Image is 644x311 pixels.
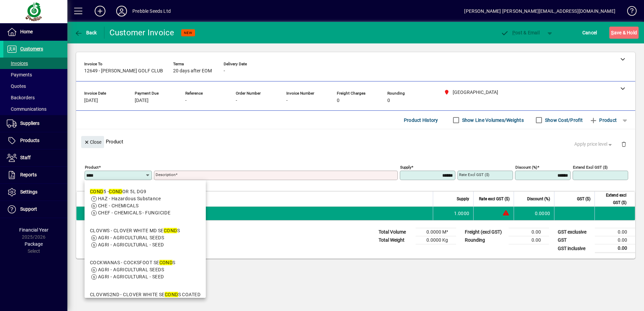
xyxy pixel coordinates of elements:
[595,244,635,253] td: 0.00
[132,6,171,16] div: Prebble Seeds Ltd
[135,98,149,103] span: [DATE]
[527,195,550,203] span: Discount (%)
[20,172,37,177] span: Reports
[611,27,637,38] span: ave & Hold
[7,95,35,100] span: Backorders
[337,98,340,103] span: 0
[90,189,103,194] em: COND
[90,188,170,195] div: 5 - OR 5L DG9
[375,228,416,236] td: Total Volume
[236,98,237,103] span: -
[286,98,288,103] span: -
[457,195,469,203] span: Supply
[165,292,178,297] em: COND
[67,27,104,39] app-page-header-button: Back
[111,5,132,17] button: Profile
[7,106,46,112] span: Communications
[20,189,37,195] span: Settings
[109,27,174,38] div: Customer Invoice
[416,236,456,244] td: 0.0000 Kg
[3,80,67,92] a: Quotes
[574,141,613,148] span: Apply price level
[515,165,537,170] mat-label: Discount (%)
[401,114,441,126] button: Product History
[7,61,28,66] span: Invoices
[616,136,632,152] button: Delete
[554,244,595,253] td: GST inclusive
[595,228,635,236] td: 0.00
[554,228,595,236] td: GST exclusive
[90,291,200,298] div: CLOVWS2ND - CLOVER WHITE SE S COATED
[3,69,67,80] a: Payments
[84,98,98,103] span: [DATE]
[98,242,164,247] span: AGRI - AGRICULTURAL - SEED
[3,184,67,201] a: Settings
[224,68,225,74] span: -
[609,27,639,39] button: Save & Hold
[616,141,632,147] app-page-header-button: Delete
[20,206,37,212] span: Support
[98,203,139,208] span: CHE - CHEMICALS
[509,236,549,244] td: 0.00
[159,260,173,265] em: COND
[3,132,67,149] a: Products
[79,139,106,145] app-page-header-button: Close
[185,98,187,103] span: -
[3,115,67,132] a: Suppliers
[611,30,614,35] span: S
[3,92,67,103] a: Backorders
[98,267,164,272] span: AGRI - AGRICULTURAL SEEDS
[85,254,206,286] mat-option: COCKWANAS - COCKSFOOT SECONDS
[514,207,554,220] td: 0.0000
[7,83,26,89] span: Quotes
[84,137,101,148] span: Close
[20,155,31,160] span: Staff
[582,27,597,38] span: Cancel
[479,195,510,203] span: Rate excl GST ($)
[461,228,509,236] td: Freight (excl GST)
[599,192,626,206] span: Extend excl GST ($)
[90,227,180,234] div: CLOVWS - CLOVER WHITE MD SE S
[98,235,164,240] span: AGRI - AGRICULTURAL SEEDS
[461,117,524,124] label: Show Line Volumes/Weights
[512,30,515,35] span: P
[173,68,212,74] span: 20 days after EOM
[387,98,390,103] span: 0
[84,68,163,74] span: 12649 - [PERSON_NAME] GOLF CLUB
[573,165,608,170] mat-label: Extend excl GST ($)
[73,27,99,39] button: Back
[3,103,67,115] a: Communications
[85,222,206,254] mat-option: CLOVWS - CLOVER WHITE MD SECONDS
[3,167,67,183] a: Reports
[164,228,177,233] em: COND
[89,5,111,17] button: Add
[90,259,175,266] div: COCKWANAS - COCKSFOOT SE S
[25,241,43,247] span: Package
[3,24,67,40] a: Home
[20,138,39,143] span: Products
[577,195,590,203] span: GST ($)
[497,27,543,39] button: Post & Email
[544,117,583,124] label: Show Cost/Profit
[622,1,636,23] a: Knowledge Base
[85,165,99,170] mat-label: Product
[416,228,456,236] td: 0.0000 M³
[3,149,67,166] a: Staff
[184,31,192,35] span: NEW
[501,30,540,35] span: ost & Email
[400,165,411,170] mat-label: Supply
[76,129,635,154] div: Product
[572,138,616,150] button: Apply price level
[554,236,595,244] td: GST
[156,172,175,177] mat-label: Description
[20,29,33,34] span: Home
[595,236,635,244] td: 0.00
[404,115,438,126] span: Product History
[7,72,32,77] span: Payments
[459,172,489,177] mat-label: Rate excl GST ($)
[3,201,67,218] a: Support
[98,274,164,279] span: AGRI - AGRICULTURAL - SEED
[461,236,509,244] td: Rounding
[109,189,122,194] em: COND
[375,236,416,244] td: Total Weight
